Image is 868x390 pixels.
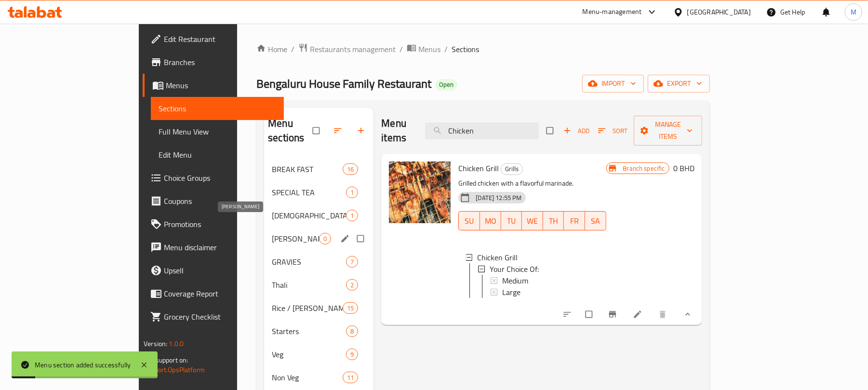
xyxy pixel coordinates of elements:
span: Sections [159,103,276,114]
a: Menus [407,43,441,55]
span: Choice Groups [164,172,276,184]
div: Rice / Biriyani [272,302,343,314]
span: Large [502,286,521,298]
div: items [346,279,358,291]
button: import [582,75,644,93]
svg: Show Choices [683,309,693,319]
span: 9 [347,350,358,359]
span: Select section [541,121,561,140]
nav: breadcrumb [256,43,710,55]
span: Select to update [580,305,600,323]
button: delete [652,304,675,325]
button: TU [501,211,522,230]
button: Branch-specific-item [602,304,625,325]
span: Edit Menu [159,149,276,161]
span: Upsell [164,265,276,276]
span: 7 [347,257,358,267]
span: Coverage Report [164,288,276,299]
div: items [346,256,358,268]
a: Choice Groups [143,166,284,189]
span: Veg [272,349,346,360]
div: items [343,302,358,314]
span: 16 [343,165,358,174]
span: Chicken Grill [477,252,518,263]
span: SA [589,214,602,228]
div: items [346,210,358,221]
button: SU [458,211,480,230]
a: Promotions [143,213,284,236]
span: TH [547,214,561,228]
span: TU [505,214,519,228]
span: Edit Restaurant [164,33,276,45]
span: Version: [144,337,167,350]
span: Coupons [164,195,276,207]
a: Edit Restaurant [143,27,284,51]
span: Select all sections [307,121,327,140]
h2: Menu items [381,116,413,145]
button: edit [339,232,353,245]
span: 1 [347,211,358,220]
span: export [655,78,702,90]
div: items [346,349,358,360]
span: Branches [164,56,276,68]
div: Veg9 [264,343,374,366]
div: [DEMOGRAPHIC_DATA] COMBO KIT1 [264,204,374,227]
span: Menus [418,43,441,55]
span: Add [563,125,589,136]
a: Sections [151,97,284,120]
span: SU [463,214,476,228]
span: 2 [347,281,358,290]
button: TH [543,211,564,230]
h6: 0 BHD [673,161,694,175]
div: items [343,372,358,383]
div: items [319,233,331,244]
button: export [648,75,710,93]
span: Promotions [164,218,276,230]
div: IFTAR COMBO KIT [272,210,346,221]
span: 15 [343,304,358,313]
span: SPECIAL TEA [272,187,346,198]
span: [PERSON_NAME] [272,233,319,244]
span: FR [568,214,581,228]
button: Add [561,123,592,138]
span: Sections [452,43,479,55]
span: Bengaluru House Family Restaurant [256,73,431,94]
div: Grills [501,163,523,175]
span: WE [526,214,539,228]
span: [DEMOGRAPHIC_DATA] COMBO KIT [272,210,346,221]
div: [PERSON_NAME]0edit [264,227,374,250]
div: Rice / [PERSON_NAME]15 [264,296,374,320]
span: BREAK FAST [272,163,343,175]
span: 1.0.0 [169,337,184,350]
li: / [444,43,448,55]
span: Menu disclaimer [164,242,276,253]
span: Sort items [592,123,634,138]
button: sort-choices [557,304,580,325]
span: Thali [272,279,346,291]
p: Grilled chicken with a flavorful marinade. [458,177,606,189]
li: / [400,43,403,55]
span: 8 [347,327,358,336]
span: Full Menu View [159,126,276,137]
button: MO [480,211,501,230]
a: Menu disclaimer [143,236,284,259]
span: MO [484,214,497,228]
span: Grocery Checklist [164,311,276,323]
button: Add section [350,120,374,141]
span: 11 [343,373,358,382]
span: Restaurants management [310,43,396,55]
span: [DATE] 12:55 PM [472,193,525,202]
input: search [425,122,539,139]
div: GRAVIES [272,256,346,268]
li: / [291,43,294,55]
span: Medium [502,275,528,286]
a: Edit menu item [633,309,644,319]
button: show more [675,304,698,325]
div: items [343,163,358,175]
span: Manage items [641,119,694,143]
div: [GEOGRAPHIC_DATA] [687,7,751,17]
button: WE [522,211,543,230]
span: Your Choice Of: [490,263,539,275]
